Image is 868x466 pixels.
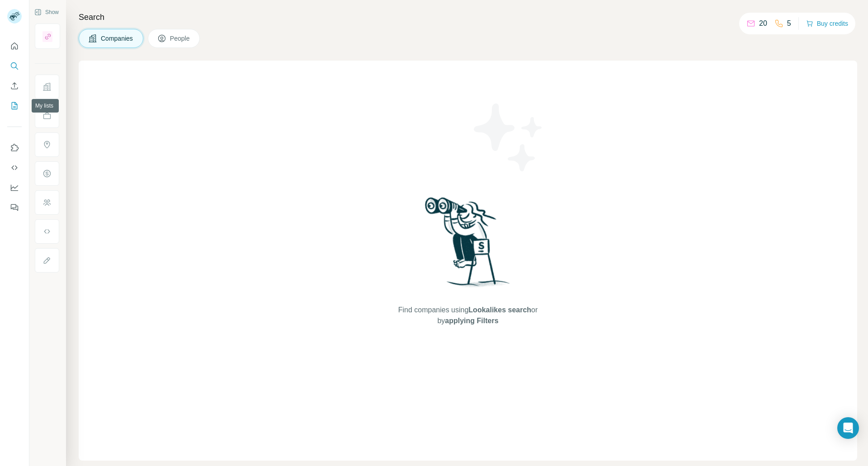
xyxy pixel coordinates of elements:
span: Find companies using or by [396,305,540,326]
h4: Search [79,11,857,24]
div: Open Intercom Messenger [837,417,859,439]
button: Search [7,58,22,74]
img: Surfe Illustration - Woman searching with binoculars [421,195,515,296]
button: My lists [7,98,22,114]
span: applying Filters [445,317,498,325]
img: Surfe Illustration - Stars [468,97,549,178]
span: Lookalikes search [468,306,531,314]
button: Buy credits [806,17,848,30]
button: Quick start [7,38,22,54]
p: 20 [759,18,767,29]
button: Show [28,5,65,19]
button: Use Surfe API [7,160,22,176]
p: 5 [787,18,791,29]
button: Feedback [7,199,22,216]
span: Companies [101,34,134,43]
span: People [170,34,191,43]
button: Dashboard [7,179,22,196]
button: Use Surfe on LinkedIn [7,140,22,156]
button: Enrich CSV [7,78,22,94]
